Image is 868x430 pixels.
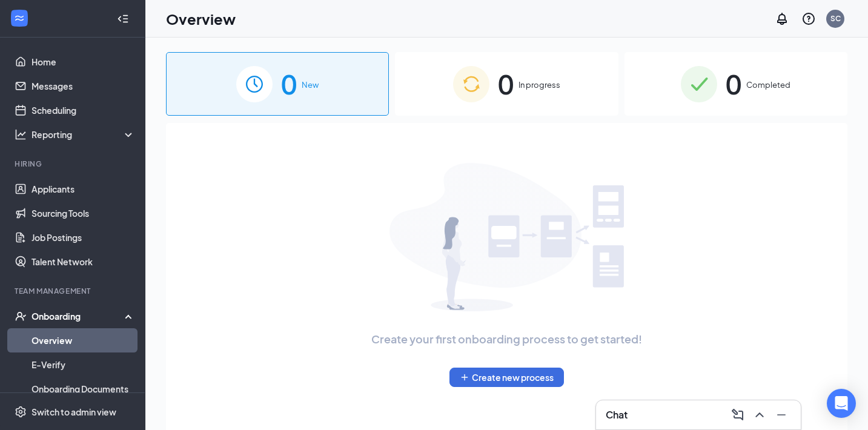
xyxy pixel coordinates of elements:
[15,406,27,418] svg: Settings
[166,8,236,29] h1: Overview
[31,177,135,201] a: Applicants
[31,98,135,122] a: Scheduling
[774,408,789,422] svg: Minimize
[302,79,319,91] span: New
[31,352,135,377] a: E-Verify
[750,405,769,425] button: ChevronUp
[31,74,135,98] a: Messages
[728,405,747,425] button: ComposeMessage
[117,13,129,25] svg: Collapse
[449,368,564,387] button: PlusCreate new process
[15,159,133,169] div: Hiring
[772,405,791,425] button: Minimize
[726,63,741,105] span: 0
[31,201,135,225] a: Sourcing Tools
[31,328,135,352] a: Overview
[281,63,297,105] span: 0
[827,389,856,418] div: Open Intercom Messenger
[15,310,27,322] svg: UserCheck
[801,12,816,26] svg: QuestionInfo
[31,406,116,418] div: Switch to admin view
[830,13,841,24] div: SC
[518,79,560,91] span: In progress
[371,331,642,348] span: Create your first onboarding process to get started!
[775,12,789,26] svg: Notifications
[731,408,745,422] svg: ComposeMessage
[31,377,135,401] a: Onboarding Documents
[498,63,514,105] span: 0
[15,128,27,141] svg: Analysis
[606,408,628,422] h3: Chat
[31,225,135,250] a: Job Postings
[31,50,135,74] a: Home
[746,79,790,91] span: Completed
[460,372,469,382] svg: Plus
[15,286,133,296] div: Team Management
[752,408,767,422] svg: ChevronUp
[13,12,25,24] svg: WorkstreamLogo
[31,128,136,141] div: Reporting
[31,250,135,274] a: Talent Network
[31,310,125,322] div: Onboarding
